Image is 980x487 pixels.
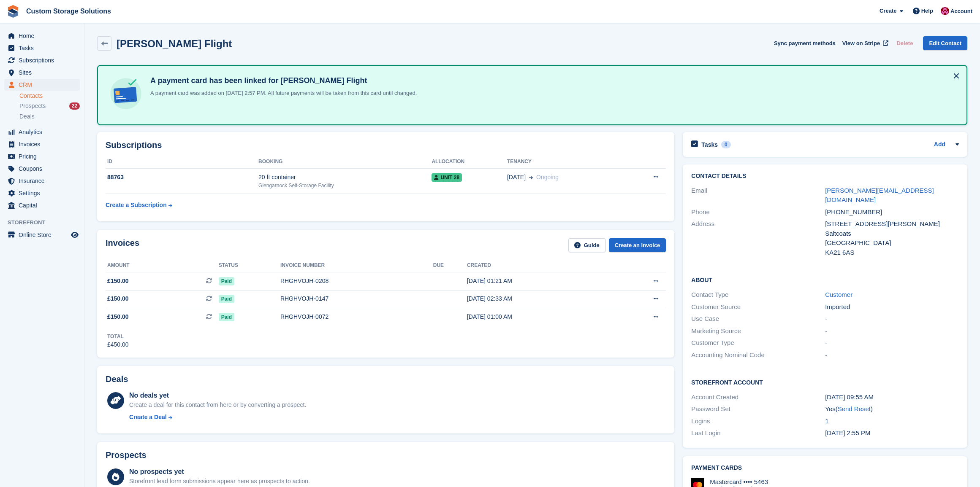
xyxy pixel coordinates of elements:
[4,67,80,78] a: menu
[839,36,890,50] a: View on Stripe
[710,478,768,486] div: Mastercard •••• 5463
[70,230,80,240] a: Preview store
[825,350,959,360] div: -
[19,102,46,110] span: Prospects
[691,465,959,471] h2: Payment cards
[691,173,959,180] h2: Contact Details
[838,405,871,412] a: Send Reset
[825,429,870,436] time: 2025-06-02 13:55:55 UTC
[129,467,310,477] div: No prospects yet
[825,338,959,348] div: -
[19,229,69,241] span: Online Store
[106,238,139,252] h2: Invoices
[106,374,128,384] h2: Deals
[825,302,959,312] div: Imported
[19,138,69,150] span: Invoices
[106,140,666,150] h2: Subscriptions
[467,277,610,285] div: [DATE] 01:21 AM
[825,314,959,324] div: -
[4,229,80,241] a: menu
[691,314,825,324] div: Use Case
[107,340,129,349] div: £450.00
[4,42,80,54] a: menu
[106,197,172,213] a: Create a Subscription
[691,207,825,217] div: Phone
[19,54,69,66] span: Subscriptions
[433,259,467,272] th: Due
[107,333,129,340] div: Total
[19,151,69,162] span: Pricing
[4,54,80,66] a: menu
[691,350,825,360] div: Accounting Nominal Code
[721,141,731,148] div: 0
[106,450,147,460] h2: Prospects
[69,102,80,110] div: 22
[129,413,306,422] a: Create a Deal
[4,187,80,199] a: menu
[23,4,114,18] a: Custom Storage Solutions
[507,173,526,182] span: [DATE]
[117,38,232,49] h2: [PERSON_NAME] Flight
[4,138,80,150] a: menu
[19,67,69,78] span: Sites
[4,163,80,175] a: menu
[106,201,167,210] div: Create a Subscription
[219,277,234,285] span: Paid
[19,102,80,110] a: Prospects 22
[825,248,959,258] div: KA21 6AS
[4,79,80,91] a: menu
[280,277,433,285] div: RHGHVOJH-0208
[258,173,432,182] div: 20 ft container
[280,312,433,321] div: RHGHVOJH-0072
[129,413,167,422] div: Create a Deal
[258,155,432,169] th: Booking
[19,187,69,199] span: Settings
[129,390,306,401] div: No deals yet
[432,173,462,182] span: Unit 28
[147,89,417,97] p: A payment card was added on [DATE] 2:57 PM. All future payments will be taken from this card unti...
[19,126,69,138] span: Analytics
[467,294,610,303] div: [DATE] 02:33 AM
[691,302,825,312] div: Customer Source
[106,173,258,182] div: 88763
[280,259,433,272] th: Invoice number
[432,155,507,169] th: Allocation
[19,199,69,211] span: Capital
[19,92,80,100] a: Contacts
[19,30,69,42] span: Home
[825,404,959,414] div: Yes
[691,275,959,284] h2: About
[825,238,959,248] div: [GEOGRAPHIC_DATA]
[4,199,80,211] a: menu
[8,218,84,227] span: Storefront
[701,141,718,148] h2: Tasks
[691,338,825,348] div: Customer Type
[219,295,234,303] span: Paid
[4,126,80,138] a: menu
[934,140,945,150] a: Add
[825,326,959,336] div: -
[691,326,825,336] div: Marketing Source
[107,312,129,321] span: £150.00
[129,477,310,486] div: Storefront lead form submissions appear here as prospects to action.
[467,259,610,272] th: Created
[129,401,306,409] div: Create a deal for this contact from here or by converting a prospect.
[825,229,959,239] div: Saltcoats
[280,294,433,303] div: RHGHVOJH-0147
[825,187,934,204] a: [PERSON_NAME][EMAIL_ADDRESS][DOMAIN_NAME]
[108,76,144,111] img: card-linked-ebf98d0992dc2aeb22e95c0e3c79077019eb2392cfd83c6a337811c24bc77127.svg
[4,151,80,162] a: menu
[19,163,69,175] span: Coupons
[825,417,959,426] div: 1
[536,174,559,180] span: Ongoing
[19,175,69,187] span: Insurance
[19,112,80,121] a: Deals
[568,238,605,252] a: Guide
[825,219,959,229] div: [STREET_ADDRESS][PERSON_NAME]
[258,182,432,189] div: Glengarnock Self-Storage Facility
[19,113,35,121] span: Deals
[842,39,880,48] span: View on Stripe
[774,36,836,50] button: Sync payment methods
[107,294,129,303] span: £150.00
[691,378,959,386] h2: Storefront Account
